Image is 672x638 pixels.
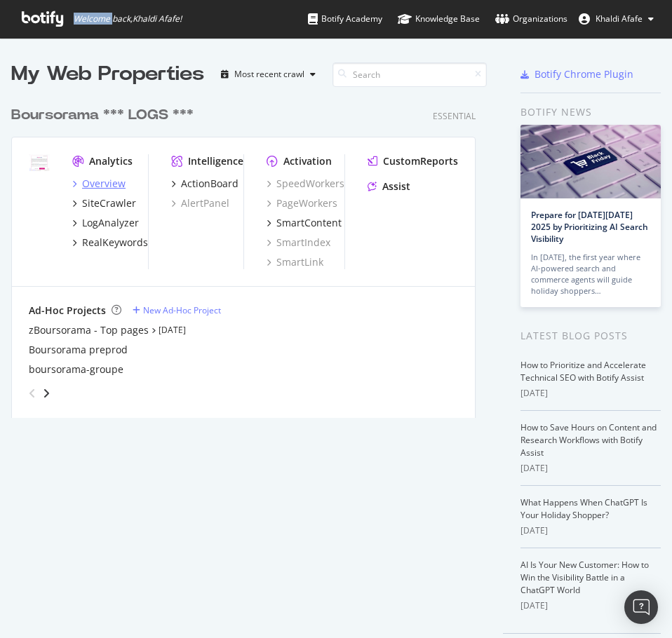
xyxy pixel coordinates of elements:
a: Boursorama preprod [29,343,128,357]
a: LogAnalyzer [72,216,139,230]
a: ActionBoard [171,177,238,191]
div: Most recent crawl [234,70,304,79]
a: RealKeywords [72,236,148,250]
div: My Web Properties [11,60,204,88]
div: SmartContent [276,216,342,230]
div: Botify Chrome Plugin [535,67,633,81]
div: [DATE] [520,599,661,612]
div: Botify Academy [308,12,382,26]
div: grid [11,88,487,418]
div: Botify news [520,104,661,120]
div: LogAnalyzer [82,216,139,230]
a: SiteCrawler [72,196,136,210]
div: Organizations [495,12,567,26]
a: Botify Chrome Plugin [520,67,633,81]
div: RealKeywords [82,236,148,250]
div: CustomReports [383,154,458,168]
a: How to Prioritize and Accelerate Technical SEO with Botify Assist [520,359,646,384]
div: Assist [382,179,410,194]
div: SiteCrawler [82,196,136,210]
div: angle-right [41,386,51,400]
a: New Ad-Hoc Project [133,304,221,316]
button: Most recent crawl [215,63,321,86]
a: SmartLink [267,255,323,269]
a: Overview [72,177,126,191]
div: Activation [283,154,332,168]
div: Knowledge Base [398,12,480,26]
a: boursorama-groupe [29,362,123,376]
span: Khaldi Afafe [596,13,643,25]
a: zBoursorama - Top pages [29,323,149,337]
a: SpeedWorkers [267,177,344,191]
div: ActionBoard [181,177,238,191]
div: Ad-Hoc Projects [29,304,106,318]
input: Search [332,62,487,87]
div: Overview [82,177,126,191]
span: Welcome back, Khaldi Afafe ! [74,13,182,25]
div: angle-left [23,382,41,405]
a: PageWorkers [267,196,337,210]
div: In [DATE], the first year where AI-powered search and commerce agents will guide holiday shoppers… [531,252,650,297]
a: Prepare for [DATE][DATE] 2025 by Prioritizing AI Search Visibility [531,209,648,245]
div: [DATE] [520,462,661,475]
button: Khaldi Afafe [567,8,665,30]
img: Prepare for Black Friday 2025 by Prioritizing AI Search Visibility [520,125,661,198]
a: CustomReports [368,154,458,168]
a: SmartIndex [267,236,330,250]
div: [DATE] [520,387,661,400]
div: [DATE] [520,524,661,537]
img: boursorama.com [29,154,50,171]
div: Essential [433,110,476,122]
div: Analytics [89,154,133,168]
a: SmartContent [267,216,342,230]
a: What Happens When ChatGPT Is Your Holiday Shopper? [520,496,647,521]
a: AlertPanel [171,196,229,210]
a: [DATE] [159,324,186,336]
a: AI Is Your New Customer: How to Win the Visibility Battle in a ChatGPT World [520,559,649,596]
a: How to Save Hours on Content and Research Workflows with Botify Assist [520,421,657,459]
div: Open Intercom Messenger [624,590,658,624]
div: New Ad-Hoc Project [143,304,221,316]
div: Latest Blog Posts [520,328,661,344]
a: Assist [368,179,410,194]
div: Intelligence [188,154,243,168]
